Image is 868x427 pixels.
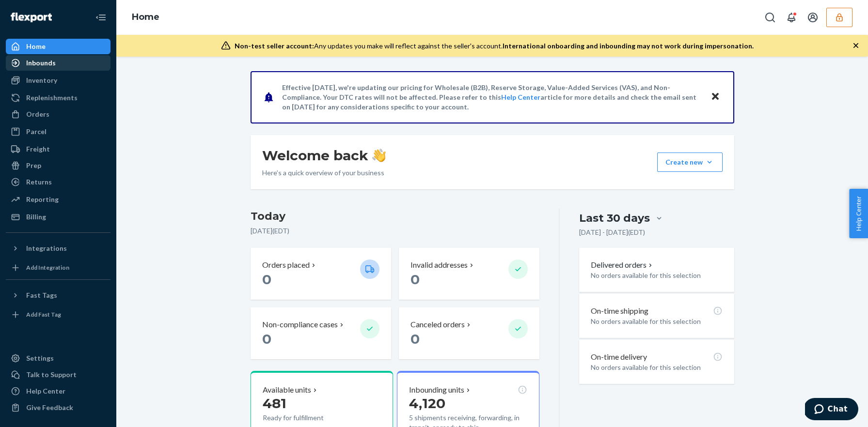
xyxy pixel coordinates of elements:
[709,90,722,104] button: Close
[26,177,52,187] div: Returns
[263,395,286,412] span: 481
[26,263,69,272] div: Add Integration
[262,271,271,288] span: 0
[410,259,468,271] p: Invalid addresses
[6,174,110,190] a: Returns
[409,384,464,396] p: Inbounding units
[26,161,41,170] div: Prep
[26,76,57,85] div: Inventory
[26,195,59,204] div: Reporting
[132,12,159,22] a: Home
[91,8,110,27] button: Close Navigation
[760,8,780,27] button: Open Search Box
[262,147,386,164] h1: Welcome back
[26,370,77,380] div: Talk to Support
[503,42,754,50] span: International onboarding and inbounding may not work during impersonation.
[6,90,110,106] a: Replenishments
[26,109,49,119] div: Orders
[6,192,110,207] a: Reporting
[262,319,338,330] p: Non-compliance cases
[251,209,540,224] h3: Today
[263,384,311,396] p: Available units
[6,288,110,303] button: Fast Tags
[26,403,73,412] div: Give Feedback
[782,8,801,27] button: Open notifications
[6,307,110,322] a: Add Fast Tag
[6,39,110,54] a: Home
[26,144,50,154] div: Freight
[501,93,540,101] a: Help Center
[399,307,539,359] button: Canceled orders 0
[26,353,54,363] div: Settings
[6,209,110,225] a: Billing
[579,228,645,237] p: [DATE] - [DATE] ( EDT )
[251,307,391,359] button: Non-compliance cases 0
[6,383,110,399] a: Help Center
[410,271,420,288] span: 0
[6,55,110,71] a: Inbounds
[591,317,722,326] p: No orders available for this selection
[26,386,65,396] div: Help Center
[26,310,61,319] div: Add Fast Tag
[251,226,540,236] p: [DATE] ( EDT )
[251,248,391,300] button: Orders placed 0
[26,244,67,253] div: Integrations
[591,259,654,271] button: Delivered orders
[235,42,314,50] span: Non-test seller account:
[410,319,465,330] p: Canceled orders
[26,42,46,51] div: Home
[282,83,701,112] p: Effective [DATE], we're updating our pricing for Wholesale (B2B), Reserve Storage, Value-Added Se...
[6,367,110,382] button: Talk to Support
[6,73,110,88] a: Inventory
[26,93,78,103] div: Replenishments
[591,271,722,280] p: No orders available for this selection
[235,41,754,51] div: Any updates you make will reflect against the seller's account.
[262,259,310,271] p: Orders placed
[6,124,110,139] a: Parcel
[657,152,723,172] button: Create new
[124,3,167,31] ol: breadcrumbs
[399,248,539,300] button: Invalid addresses 0
[6,260,110,275] a: Add Integration
[803,8,822,27] button: Open account menu
[849,189,868,238] button: Help Center
[26,212,46,222] div: Billing
[591,351,647,363] p: On-time delivery
[6,141,110,157] a: Freight
[263,413,352,423] p: Ready for fulfillment
[805,398,858,422] iframe: Opens a widget where you can chat to one of our agents
[26,58,56,68] div: Inbounds
[591,305,648,317] p: On-time shipping
[579,211,650,226] div: Last 30 days
[26,290,57,300] div: Fast Tags
[6,158,110,173] a: Prep
[591,363,722,372] p: No orders available for this selection
[26,127,47,137] div: Parcel
[6,400,110,415] button: Give Feedback
[372,149,386,162] img: hand-wave emoji
[262,331,271,347] span: 0
[262,168,386,178] p: Here’s a quick overview of your business
[6,107,110,122] a: Orders
[410,331,420,347] span: 0
[6,351,110,366] a: Settings
[409,395,445,412] span: 4,120
[6,241,110,256] button: Integrations
[11,13,52,22] img: Flexport logo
